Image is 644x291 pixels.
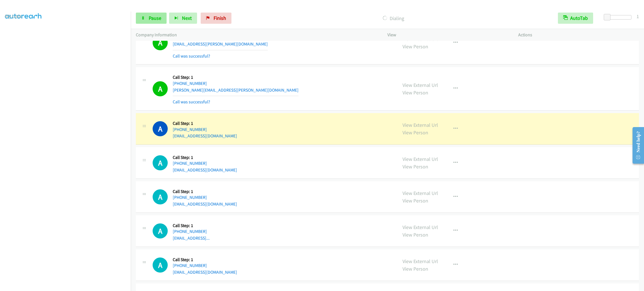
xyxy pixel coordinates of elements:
[402,190,438,196] a: View External Url
[153,257,168,273] div: The call is yet to be attempted
[402,232,428,238] a: View Person
[153,189,168,204] h1: A
[173,87,299,93] a: [PERSON_NAME][EMAIL_ADDRESS][PERSON_NAME][DOMAIN_NAME]
[173,195,207,200] a: [PHONE_NUMBER]
[173,189,237,194] h5: Call Step: 1
[173,121,237,126] h5: Call Step: 1
[173,161,207,166] a: [PHONE_NUMBER]
[173,229,207,234] a: [PHONE_NUMBER]
[402,258,438,264] a: View External Url
[173,235,210,241] a: [EMAIL_ADDRESS]...
[153,223,168,238] div: The call is yet to be attempted
[173,81,207,86] a: [PHONE_NUMBER]
[239,15,548,22] p: Dialing
[173,201,237,207] a: [EMAIL_ADDRESS][DOMAIN_NAME]
[173,53,210,59] a: Call was successful?
[173,75,299,80] h5: Call Step: 1
[182,15,192,21] span: Next
[173,257,237,263] h5: Call Step: 1
[153,35,168,50] h1: A
[402,122,438,128] a: View External Url
[402,197,428,204] a: View Person
[402,82,438,88] a: View External Url
[173,41,268,47] a: [EMAIL_ADDRESS][PERSON_NAME][DOMAIN_NAME]
[173,127,207,132] a: [PHONE_NUMBER]
[402,224,438,230] a: View External Url
[402,266,428,272] a: View Person
[402,129,428,136] a: View Person
[169,13,197,24] button: Next
[153,257,168,273] h1: A
[5,25,131,290] iframe: To enrich screen reader interactions, please activate Accessibility in Grammarly extension settings
[136,13,167,24] a: Pause
[518,32,639,38] p: Actions
[153,155,168,170] div: The call is yet to be attempted
[173,223,210,228] h5: Call Step: 1
[214,15,226,21] span: Finish
[173,133,237,139] a: [EMAIL_ADDRESS][DOMAIN_NAME]
[387,32,508,38] p: View
[402,89,428,96] a: View Person
[136,32,377,38] p: Company Information
[201,13,231,24] a: Finish
[153,155,168,170] h1: A
[402,43,428,50] a: View Person
[402,156,438,162] a: View External Url
[153,121,168,136] h1: A
[628,123,644,168] iframe: Resource Center
[402,163,428,170] a: View Person
[636,13,639,20] div: 1
[173,155,237,160] h5: Call Step: 1
[173,269,237,275] a: [EMAIL_ADDRESS][DOMAIN_NAME]
[173,167,237,173] a: [EMAIL_ADDRESS][DOMAIN_NAME]
[558,13,593,24] button: AutoTab
[153,81,168,96] h1: A
[149,15,161,21] span: Pause
[173,263,207,268] a: [PHONE_NUMBER]
[153,223,168,238] h1: A
[402,36,438,42] a: View External Url
[153,189,168,204] div: The call is yet to be attempted
[173,99,210,104] a: Call was successful?
[5,13,22,19] a: My Lists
